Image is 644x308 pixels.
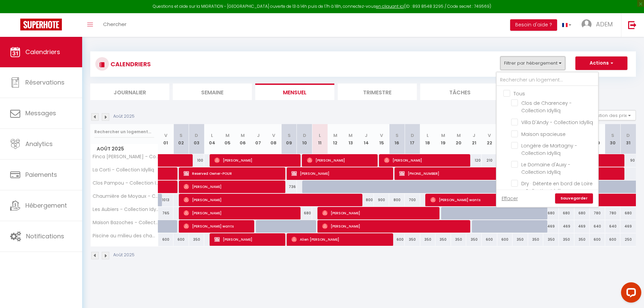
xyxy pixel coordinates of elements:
span: [PERSON_NAME] [184,193,360,206]
button: Gestion des prix [586,110,636,120]
div: 600 [590,233,605,246]
span: Messages [25,109,56,117]
abbr: S [611,132,614,139]
th: 30 [605,124,621,154]
span: Chercher [103,21,126,28]
abbr: M [241,132,245,139]
div: 680 [297,207,312,219]
li: Journalier [90,84,169,100]
th: 09 [281,124,297,154]
abbr: D [626,132,630,139]
th: 22 [482,124,497,154]
div: 680 [620,207,636,219]
span: [PERSON_NAME] [214,233,282,246]
li: Tâches [420,84,499,100]
input: Rechercher un logement... [497,74,598,86]
th: 13 [343,124,359,154]
span: Le Domaine d'Auxy - Collection Idylliq [521,161,570,175]
span: [PHONE_NUMBER] [399,167,498,180]
a: en cliquant ici [376,3,404,9]
span: [PERSON_NAME] [307,154,374,167]
li: Semaine [173,84,252,100]
div: 1013 [158,194,174,206]
th: 19 [435,124,451,154]
div: 800 [389,194,405,206]
div: 120 [466,154,482,167]
th: 08 [266,124,282,154]
span: La Corti - Collection Idylliq [92,167,154,172]
span: Clos Pampou - Collection Idylliq [92,181,159,186]
span: [PERSON_NAME] wants [430,193,513,206]
span: Les Aubiers - Collection Idylliq [92,207,159,212]
th: 31 [620,124,636,154]
abbr: M [333,132,337,139]
span: Maison Bazoches - Collection Idylliq [92,220,159,225]
abbr: M [457,132,461,139]
abbr: L [211,132,213,139]
th: 15 [374,124,389,154]
div: 350 [512,233,528,246]
abbr: S [396,132,399,139]
div: 350 [189,233,205,246]
div: 350 [559,233,574,246]
span: [PERSON_NAME] [322,220,467,233]
th: 03 [189,124,205,154]
span: [PERSON_NAME] [384,154,467,167]
div: 350 [451,233,467,246]
div: Filtrer par hébergement [496,72,599,208]
div: 600 [482,233,497,246]
div: 700 [405,194,420,206]
span: Dry · Détente en bord de Loire - Collection Idylliq [521,180,593,194]
div: 680 [574,207,590,219]
div: 250 [620,233,636,246]
th: 07 [251,124,266,154]
span: Août 2025 [91,144,158,154]
p: Août 2025 [113,252,135,258]
div: 469 [543,220,559,233]
div: 800 [358,194,374,206]
span: Chaumière de Moyaux - Collection Idylliq [92,194,159,199]
li: Trimestre [338,84,417,100]
th: 16 [389,124,405,154]
span: Paiements [25,170,57,179]
abbr: J [257,132,260,139]
div: 350 [466,233,482,246]
div: 350 [528,233,544,246]
span: Calendriers [25,48,60,56]
abbr: V [272,132,275,139]
span: ADEM [596,20,613,28]
abbr: L [427,132,429,139]
div: 600 [173,233,189,246]
span: Piscine au milieu des champs - Collection Idylliq [92,233,159,238]
span: [PERSON_NAME] [214,154,297,167]
div: 350 [405,233,420,246]
div: 469 [559,220,574,233]
th: 04 [204,124,220,154]
span: Alien [PERSON_NAME] [291,233,390,246]
img: Super Booking [20,19,62,30]
div: 680 [559,207,574,219]
th: 10 [297,124,312,154]
abbr: J [473,132,475,139]
div: 600 [605,233,621,246]
div: 640 [605,220,621,233]
th: 06 [235,124,251,154]
div: 780 [590,207,605,219]
li: Mensuel [255,84,334,100]
span: Reserved Owner-POUR [184,167,282,180]
abbr: V [380,132,383,139]
img: ... [581,19,592,29]
span: [PERSON_NAME] [322,207,436,219]
button: Filtrer par hébergement [500,56,565,70]
abbr: M [441,132,445,139]
button: Besoin d'aide ? [510,19,557,31]
div: 600 [497,233,513,246]
span: [PERSON_NAME] [184,180,282,193]
span: Réservations [25,78,65,87]
div: 736 [281,181,297,193]
th: 01 [158,124,174,154]
span: Longère de Martagny - Collection Idylliq [521,142,577,157]
span: Finca [PERSON_NAME] - Collection Idylliq [92,154,159,159]
h3: CALENDRIERS [109,56,151,72]
abbr: D [195,132,198,139]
